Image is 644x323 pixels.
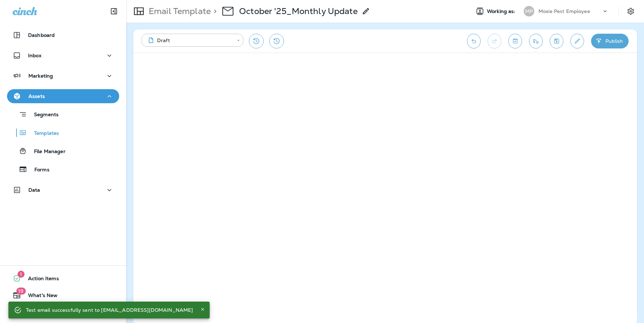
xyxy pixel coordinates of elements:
[21,276,59,284] span: Action Items
[28,32,55,38] p: Dashboard
[570,34,584,48] button: Edit details
[7,305,119,319] button: Support
[16,288,26,295] span: 19
[524,6,534,17] div: MP
[211,6,217,17] p: >
[538,8,590,14] p: Moxie Pest Employee
[7,89,119,103] button: Assets
[7,125,119,140] button: Templates
[27,149,66,155] p: File Manager
[550,34,563,48] button: Save
[624,5,637,18] button: Settings
[146,6,211,17] p: Email Template
[26,304,193,316] div: Test email successfully sent to [EMAIL_ADDRESS][DOMAIN_NAME]
[28,93,45,99] p: Assets
[147,37,232,44] div: Draft
[7,48,119,62] button: Inbox
[104,4,124,18] button: Collapse Sidebar
[28,53,41,58] p: Inbox
[7,288,119,302] button: 19What's New
[269,34,284,48] button: View Changelog
[21,292,57,301] span: What's New
[27,130,59,137] p: Templates
[591,34,629,48] button: Publish
[27,167,49,173] p: Forms
[7,162,119,177] button: Forms
[7,271,119,285] button: 1Action Items
[487,8,517,14] span: Working as:
[7,144,119,158] button: File Manager
[18,271,25,278] span: 1
[508,34,522,48] button: Toggle preview
[7,107,119,122] button: Segments
[7,183,119,197] button: Data
[7,69,119,83] button: Marketing
[249,34,264,48] button: Restore from previous version
[467,34,481,48] button: Undo
[28,73,53,79] p: Marketing
[28,187,40,193] p: Data
[7,28,119,42] button: Dashboard
[198,305,207,314] button: Close
[27,112,59,119] p: Segments
[529,34,543,48] button: Send test email
[239,6,358,17] p: October '25_Monthly Update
